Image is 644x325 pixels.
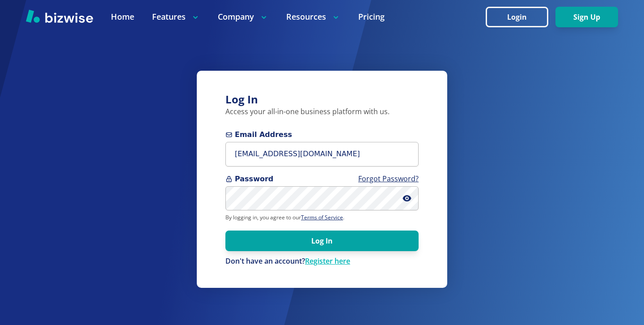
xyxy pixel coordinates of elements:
[358,11,385,22] a: Pricing
[486,13,555,21] a: Login
[301,214,343,221] a: Terms of Service
[358,174,419,184] a: Forgot Password?
[225,257,419,266] div: Don't have an account?Register here
[286,11,340,22] p: Resources
[225,142,419,167] input: you@example.com
[225,257,419,266] p: Don't have an account?
[225,174,419,184] span: Password
[111,11,134,22] a: Home
[305,256,350,266] a: Register here
[225,92,419,107] h3: Log In
[555,7,618,27] button: Sign Up
[26,9,93,23] img: Bizwise Logo
[218,11,268,22] p: Company
[225,231,419,251] button: Log In
[225,129,419,140] span: Email Address
[486,7,548,27] button: Login
[225,107,419,117] p: Access your all-in-one business platform with us.
[555,13,618,21] a: Sign Up
[225,214,419,221] p: By logging in, you agree to our .
[152,11,200,22] p: Features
